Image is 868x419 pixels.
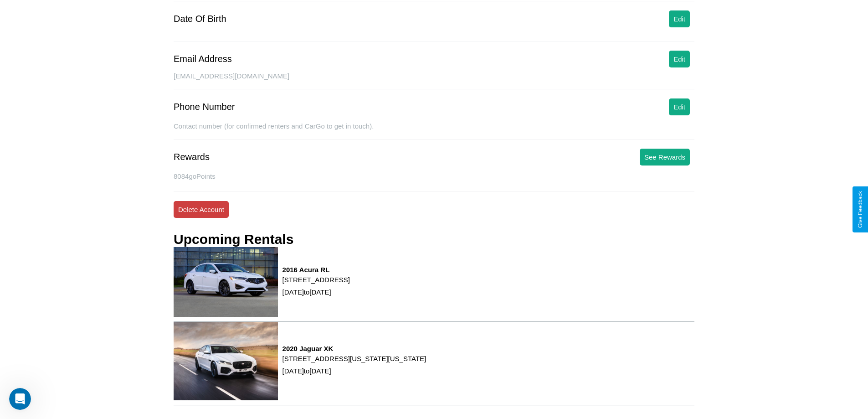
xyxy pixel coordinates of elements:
[174,122,694,140] div: Contact number (for confirmed renters and CarGo to get in touch).
[282,286,350,298] p: [DATE] to [DATE]
[282,352,426,365] p: [STREET_ADDRESS][US_STATE][US_STATE]
[174,322,278,400] img: rental
[282,274,350,286] p: [STREET_ADDRESS]
[640,149,690,166] button: See Rewards
[174,247,278,317] img: rental
[174,152,210,162] div: Rewards
[174,170,694,182] p: 8084 goPoints
[9,388,31,410] iframe: Intercom live chat
[174,201,229,218] button: Delete Account
[857,191,863,228] div: Give Feedback
[174,102,235,112] div: Phone Number
[282,365,426,377] p: [DATE] to [DATE]
[669,51,690,67] button: Edit
[174,14,226,24] div: Date Of Birth
[669,10,690,27] button: Edit
[282,345,426,352] h3: 2020 Jaguar XK
[282,266,350,274] h3: 2016 Acura RL
[174,54,232,64] div: Email Address
[174,72,694,89] div: [EMAIL_ADDRESS][DOMAIN_NAME]
[669,98,690,115] button: Edit
[174,232,293,247] h3: Upcoming Rentals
